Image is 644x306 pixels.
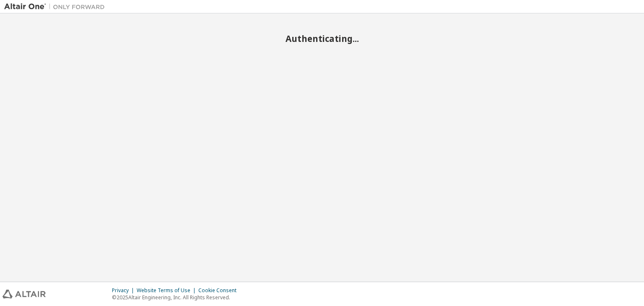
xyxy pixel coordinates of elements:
h2: Authenticating... [4,33,640,44]
div: Website Terms of Use [137,287,198,294]
img: altair_logo.svg [3,290,46,298]
p: © 2025 Altair Engineering, Inc. All Rights Reserved. [112,294,241,301]
div: Privacy [112,287,137,294]
img: Altair One [4,3,109,11]
div: Cookie Consent [198,287,241,294]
